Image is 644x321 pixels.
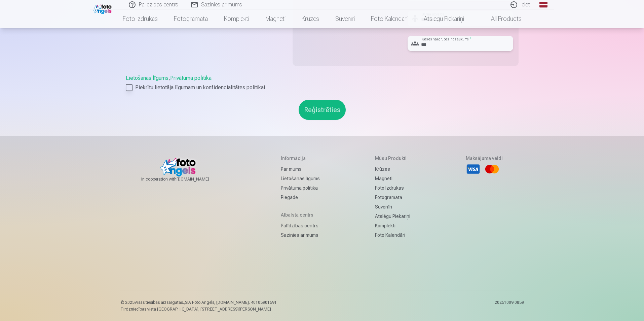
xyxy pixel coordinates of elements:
[375,174,410,183] a: Magnēti
[375,221,410,230] a: Komplekti
[126,75,168,81] a: Lietošanas līgums
[126,84,519,92] label: Piekrītu lietotāja līgumam un konfidencialitātes politikai
[141,176,225,182] span: In cooperation with
[299,100,346,120] button: Reģistrēties
[126,74,519,92] div: ,
[281,221,320,230] a: Palīdzības centrs
[375,202,410,212] a: Suvenīri
[281,174,320,183] a: Lietošanas līgums
[375,164,410,174] a: Krūzes
[257,9,294,28] a: Magnēti
[281,212,320,218] h5: Atbalsta centrs
[281,155,320,162] h5: Informācija
[281,164,320,174] a: Par mums
[281,183,320,193] a: Privātuma politika
[375,230,410,240] a: Foto kalendāri
[327,9,363,28] a: Suvenīri
[166,9,216,28] a: Fotogrāmata
[375,183,410,193] a: Foto izdrukas
[185,300,277,305] span: SIA Foto Angels, [DOMAIN_NAME]. 40103901591
[416,9,472,28] a: Atslēgu piekariņi
[281,193,320,202] a: Piegāde
[472,9,530,28] a: All products
[216,9,257,28] a: Komplekti
[485,162,499,176] li: Mastercard
[466,162,481,176] li: Visa
[495,300,524,312] p: 20251009.0859
[115,9,166,28] a: Foto izdrukas
[93,3,113,14] img: /fa1
[294,9,327,28] a: Krūzes
[363,9,416,28] a: Foto kalendāri
[120,307,277,312] p: Tirdzniecības vieta [GEOGRAPHIC_DATA], [STREET_ADDRESS][PERSON_NAME]
[375,212,410,221] a: Atslēgu piekariņi
[375,155,410,162] h5: Mūsu produkti
[466,155,503,162] h5: Maksājuma veidi
[170,75,212,81] a: Privātuma politika
[177,176,225,182] a: [DOMAIN_NAME]
[281,230,320,240] a: Sazinies ar mums
[375,193,410,202] a: Fotogrāmata
[120,300,277,305] p: © 2025 Visas tiesības aizsargātas. ,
